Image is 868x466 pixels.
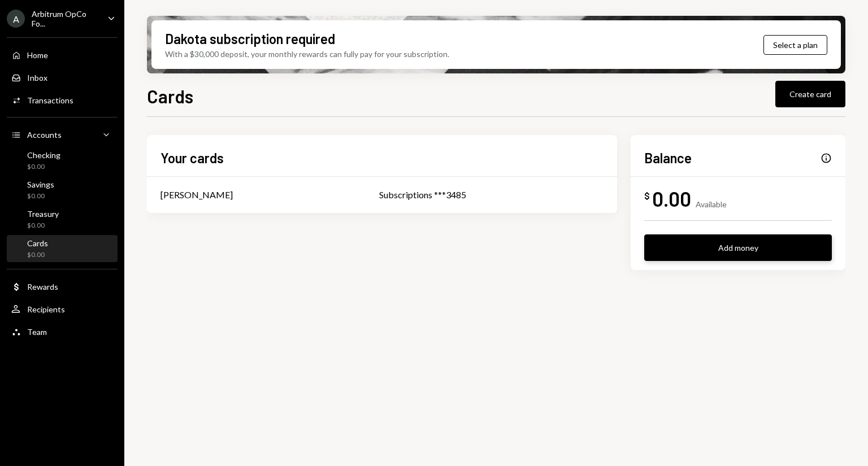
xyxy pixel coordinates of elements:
div: Home [27,50,48,60]
div: Arbitrum OpCo Fo... [32,9,98,28]
h2: Balance [644,149,692,167]
div: A [7,10,25,28]
div: 0.00 [652,186,691,211]
a: Checking$0.00 [7,147,118,174]
button: Select a plan [763,35,827,55]
a: Inbox [7,67,118,88]
h1: Cards [147,85,193,107]
a: Cards$0.00 [7,235,118,262]
div: $ [644,190,650,202]
a: Accounts [7,124,118,145]
div: $0.00 [27,250,48,260]
h2: Your cards [160,149,224,167]
div: Inbox [27,73,47,82]
div: Dakota subscription required [165,29,335,48]
div: Subscriptions ***3485 [379,188,604,202]
div: $0.00 [27,162,60,172]
div: Team [27,327,47,337]
div: Available [696,199,727,209]
div: Treasury [27,209,59,219]
div: Recipients [27,304,65,314]
div: With a $30,000 deposit, your monthly rewards can fully pay for your subscription. [165,48,449,60]
div: Transactions [27,95,73,105]
a: Savings$0.00 [7,176,118,203]
div: [PERSON_NAME] [160,188,233,202]
button: Add money [644,234,832,261]
a: Rewards [7,276,118,297]
a: Recipients [7,299,118,319]
a: Treasury$0.00 [7,206,118,233]
div: $0.00 [27,191,54,201]
a: Home [7,45,118,65]
div: Savings [27,180,54,189]
div: Checking [27,150,60,160]
a: Transactions [7,90,118,110]
div: $0.00 [27,221,59,230]
div: Accounts [27,130,62,140]
div: Cards [27,238,48,248]
button: Create card [775,81,845,107]
div: Rewards [27,282,58,291]
a: Team [7,321,118,342]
